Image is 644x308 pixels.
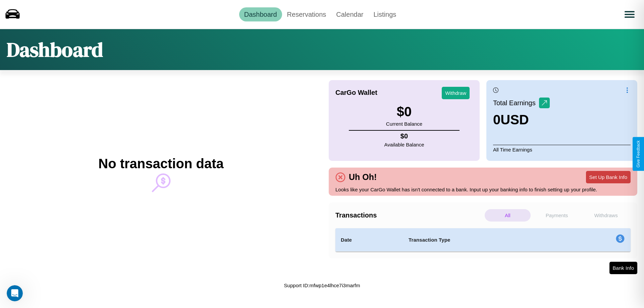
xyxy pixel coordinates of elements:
[384,140,424,149] p: Available Balance
[620,5,639,24] button: Open menu
[386,119,422,128] p: Current Balance
[335,185,631,194] p: Looks like your CarGo Wallet has isn't connected to a bank. Input up your banking info to finish ...
[284,281,360,290] p: Support ID: mfwp1e4lhce7i3marfm
[239,7,282,21] a: Dashboard
[384,132,424,140] h4: $ 0
[609,262,637,274] button: Bank Info
[485,209,531,222] p: All
[493,112,550,127] h3: 0 USD
[534,209,580,222] p: Payments
[345,172,380,182] h4: Uh Oh!
[493,97,539,109] p: Total Earnings
[331,7,368,21] a: Calendar
[335,211,483,219] h4: Transactions
[335,228,631,252] table: simple table
[636,140,641,168] div: Give Feedback
[341,236,398,244] h4: Date
[586,171,631,183] button: Set Up Bank Info
[7,285,23,301] iframe: Intercom live chat
[368,7,401,21] a: Listings
[98,156,223,171] h2: No transaction data
[7,36,103,63] h1: Dashboard
[442,87,470,99] button: Withdraw
[386,104,422,119] h3: $ 0
[282,7,331,21] a: Reservations
[493,145,631,154] p: All Time Earnings
[409,236,561,244] h4: Transaction Type
[583,209,629,222] p: Withdraws
[335,89,377,97] h4: CarGo Wallet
